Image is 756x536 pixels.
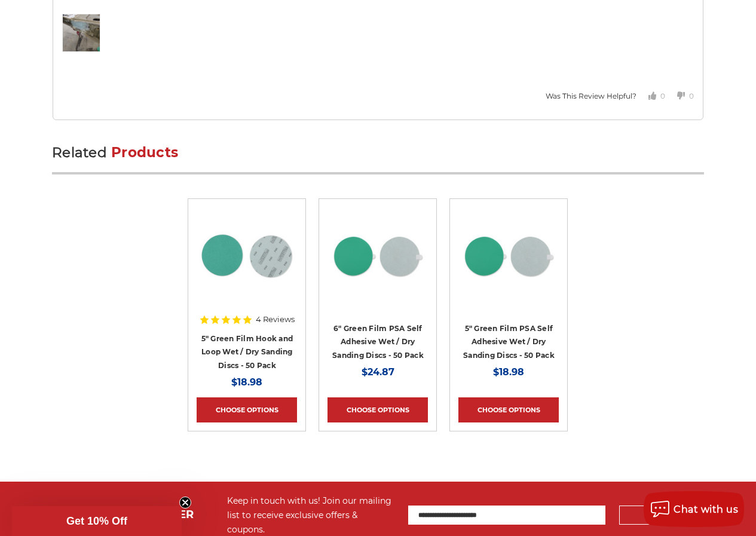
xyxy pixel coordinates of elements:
span: Get 10% Off [66,515,127,527]
a: 5" Green Film PSA Self Adhesive Wet / Dry Sanding Discs - 50 Pack [463,324,555,360]
img: 5-inch 80-grit durable green film PSA disc for grinding and paint removal on coated surfaces [461,207,556,303]
span: Related [52,144,107,161]
a: Side-by-side 5-inch green film hook and loop sanding disc p60 grit and loop back [197,207,297,308]
span: $18.98 [231,376,262,388]
img: Review Image [63,14,100,51]
a: 5" Green Film Hook and Loop Wet / Dry Sanding Discs - 50 Pack [201,334,293,370]
button: Votes Up [636,82,665,111]
span: $18.98 [493,366,524,378]
button: Close teaser [179,497,191,509]
button: Chat with us [644,491,744,527]
span: 4 Reviews [256,316,295,323]
a: Choose Options [328,397,428,422]
a: 6-inch 600-grit green film PSA disc with green polyester film backing for metal grinding and bare... [328,207,428,308]
img: Side-by-side 5-inch green film hook and loop sanding disc p60 grit and loop back [199,207,295,303]
a: 5-inch 80-grit durable green film PSA disc for grinding and paint removal on coated surfaces [458,207,559,308]
span: 0 [689,91,694,100]
span: Chat with us [674,504,738,515]
span: $24.87 [362,366,394,378]
a: Choose Options [197,397,297,422]
span: Products [111,144,178,161]
a: Choose Options [458,397,559,422]
a: 6" Green Film PSA Self Adhesive Wet / Dry Sanding Discs - 50 Pack [332,324,424,360]
div: Was This Review Helpful? [546,91,636,102]
div: Get 10% OffClose teaser [12,506,182,536]
button: Votes Down [665,82,694,111]
img: 6-inch 600-grit green film PSA disc with green polyester film backing for metal grinding and bare... [330,207,426,303]
span: 0 [660,91,665,100]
